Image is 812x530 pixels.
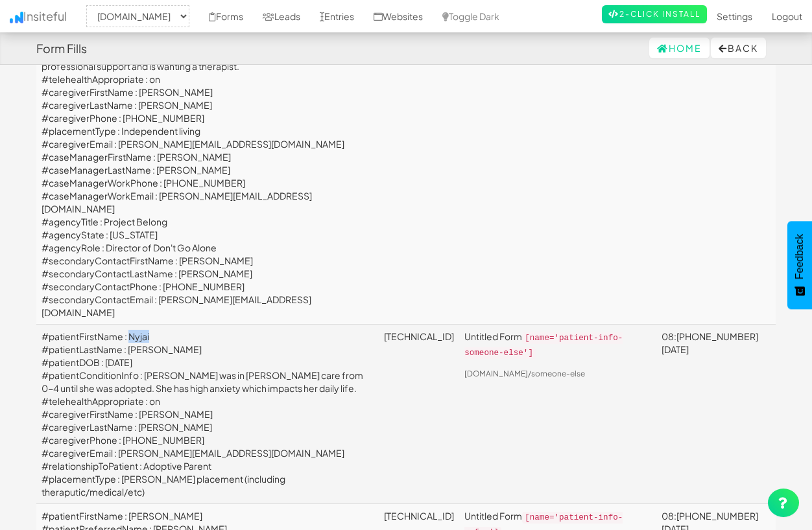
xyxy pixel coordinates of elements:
h4: Form Fills [36,42,87,55]
a: [TECHNICAL_ID] [384,510,454,522]
button: Back [711,38,766,58]
code: [name='patient-info-someone-else'] [464,332,623,359]
a: 2-Click Install [602,5,707,23]
a: [DOMAIN_NAME]/someone-else [464,369,585,378]
span: Feedback [794,234,806,279]
a: Home [649,38,710,58]
img: icon.png [10,12,23,23]
td: #patientFirstName : Nyjai #patientLastName : [PERSON_NAME] #patientDOB : [DATE] #patientCondition... [36,325,379,504]
td: 08:[PHONE_NUMBER][DATE] [656,325,776,504]
a: [TECHNICAL_ID] [384,330,454,342]
button: Feedback - Show survey [787,221,812,309]
p: Untitled Form [464,330,651,360]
